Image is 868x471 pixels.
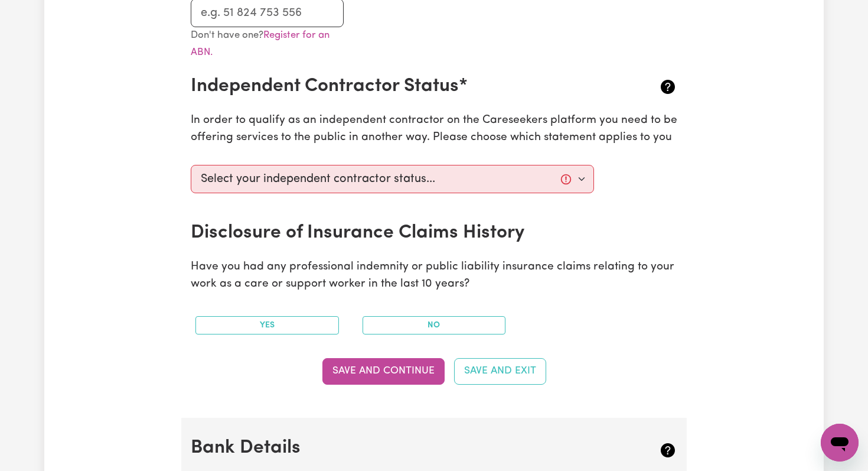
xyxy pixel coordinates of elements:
[191,112,677,147] p: In order to qualify as an independent contractor on the Careseekers platform you need to be offer...
[821,424,859,462] iframe: Button to launch messaging window, conversation in progress
[191,30,329,57] small: Don't have one?
[191,222,596,244] h2: Disclosure of Insurance Claims History
[454,358,546,384] button: Save and Exit
[363,316,506,334] button: No
[191,75,596,98] h2: Independent Contractor Status*
[322,358,445,384] button: Save and Continue
[191,30,329,57] a: Register for an ABN.
[191,437,596,459] h2: Bank Details
[195,316,339,334] button: Yes
[191,259,677,293] p: Have you had any professional indemnity or public liability insurance claims relating to your wor...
